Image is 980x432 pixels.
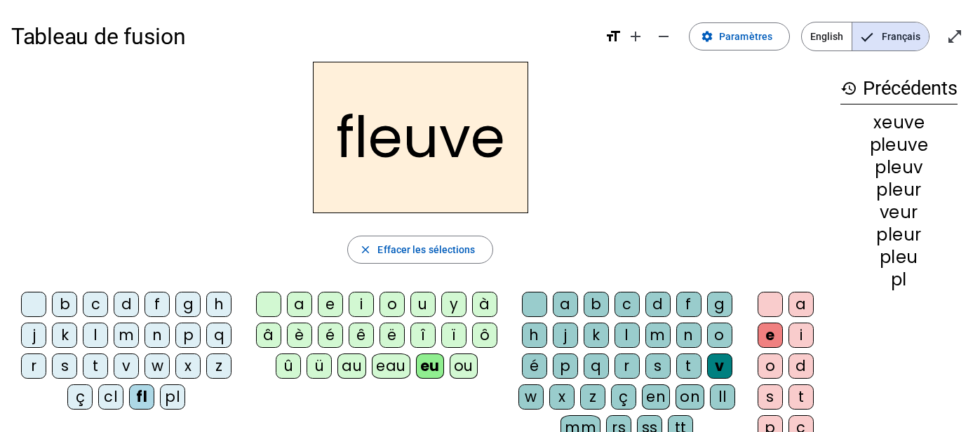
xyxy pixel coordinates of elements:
span: English [802,22,852,50]
div: a [553,292,578,317]
div: g [175,292,201,317]
div: p [553,353,578,379]
span: Paramètres [719,28,772,45]
div: pleur [840,227,958,243]
div: r [615,353,640,379]
div: u [410,292,436,317]
div: j [553,323,578,348]
div: pl [840,271,958,288]
button: Effacer les sélections [347,236,492,264]
div: x [549,384,575,410]
h1: Tableau de fusion [11,14,593,59]
div: q [206,323,231,348]
div: d [114,292,139,317]
div: x [175,353,201,379]
div: au [337,353,366,379]
div: k [584,323,609,348]
mat-button-toggle-group: Language selection [801,22,929,51]
div: veur [840,204,958,221]
div: ë [380,323,405,348]
h3: Précédents [840,73,958,104]
div: c [83,292,108,317]
div: a [788,292,814,317]
h2: fleuve [313,62,528,213]
div: ç [611,384,636,410]
div: û [276,353,301,379]
div: e [318,292,343,317]
div: r [21,353,46,379]
div: d [788,353,814,379]
mat-icon: close [359,243,372,256]
div: on [676,384,704,410]
button: Augmenter la taille de la police [622,22,650,50]
div: ll [710,384,735,410]
div: ô [472,323,497,348]
div: o [758,353,783,379]
div: k [52,323,77,348]
mat-icon: open_in_full [946,28,963,45]
div: p [175,323,201,348]
div: j [21,323,46,348]
div: h [206,292,231,317]
div: c [615,292,640,317]
div: i [788,323,814,348]
div: s [645,353,671,379]
div: pl [160,384,185,410]
div: z [206,353,231,379]
div: n [676,323,702,348]
div: b [52,292,77,317]
div: w [145,353,170,379]
div: â [256,323,281,348]
div: l [615,323,640,348]
div: en [642,384,670,410]
div: q [584,353,609,379]
div: ü [307,353,332,379]
div: o [707,323,732,348]
div: b [584,292,609,317]
mat-icon: add [627,28,644,45]
div: é [318,323,343,348]
div: s [758,384,783,410]
div: v [114,353,139,379]
div: z [580,384,605,410]
div: î [410,323,436,348]
div: o [380,292,405,317]
div: ê [349,323,374,348]
div: m [645,323,671,348]
div: pleuve [840,137,958,154]
mat-icon: format_size [605,28,622,45]
div: eu [416,353,444,379]
div: l [83,323,108,348]
div: n [145,323,170,348]
div: pleuv [840,159,958,176]
div: t [676,353,702,379]
div: ç [67,384,93,410]
div: pleu [840,249,958,266]
div: f [676,292,702,317]
div: v [707,353,732,379]
div: f [145,292,170,317]
mat-icon: history [840,80,857,97]
div: d [645,292,671,317]
span: Français [852,22,929,50]
div: pleur [840,182,958,198]
span: Effacer les sélections [377,241,475,258]
div: g [707,292,732,317]
mat-icon: settings [701,30,713,43]
div: à [472,292,497,317]
div: eau [372,353,410,379]
div: t [788,384,814,410]
div: h [522,323,547,348]
div: é [522,353,547,379]
div: y [441,292,466,317]
button: Diminuer la taille de la police [650,22,678,50]
div: cl [98,384,123,410]
mat-icon: remove [655,28,672,45]
div: ou [450,353,478,379]
button: Entrer en plein écran [941,22,969,50]
div: w [518,384,544,410]
div: s [52,353,77,379]
div: i [349,292,374,317]
div: ï [441,323,466,348]
div: m [114,323,139,348]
